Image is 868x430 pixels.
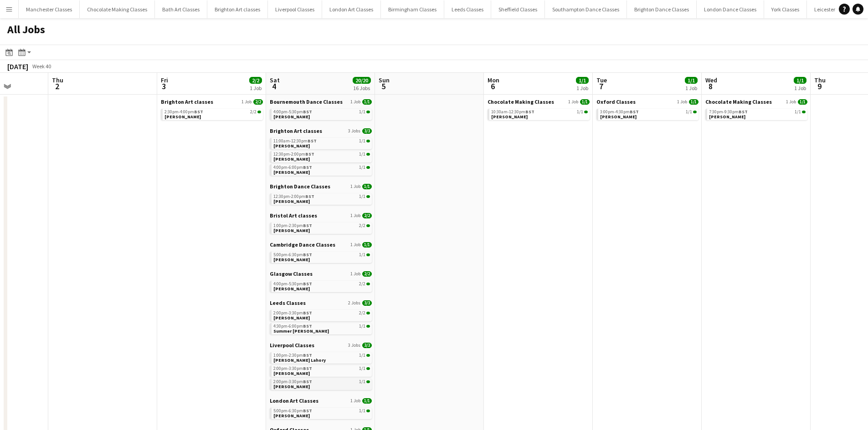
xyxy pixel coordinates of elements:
[359,152,365,157] span: 1/1
[273,193,370,204] a: 12:30pm-2:00pmBST1/1[PERSON_NAME]
[270,98,372,105] a: Bournemouth Dance Classes1 Job1/1
[704,81,717,91] span: 8
[270,241,372,248] a: Cambridge Dance Classes1 Job1/1
[377,81,390,91] span: 5
[359,282,365,286] span: 2/2
[786,99,796,105] span: 1 Job
[161,76,168,84] span: Fri
[705,76,717,84] span: Wed
[303,323,312,329] span: BST
[273,223,312,228] span: 1:00pm-2:30pm
[270,127,372,183] div: Brighton Art classes3 Jobs3/311:00am-12:30pmBST1/1[PERSON_NAME]12:30pm-2:00pmBST1/1[PERSON_NAME]4...
[488,98,590,122] div: Chocolate Making Classes1 Job1/110:30am-12:30pmBST1/1[PERSON_NAME]
[270,397,372,426] div: London Art Classes1 Job1/15:00pm-6:30pmBST1/1[PERSON_NAME]
[366,380,370,383] span: 1/1
[270,342,372,349] a: Liverpool Classes3 Jobs3/3
[273,370,310,376] span: Lynsey Brown
[273,357,326,363] span: Satinder Lahory
[159,81,168,91] span: 3
[273,194,314,199] span: 12:30pm-2:00pm
[686,110,692,114] span: 1/1
[273,151,370,162] a: 12:30pm-2:00pmBST1/1[PERSON_NAME]
[693,111,697,113] span: 1/1
[164,110,203,114] span: 2:30pm-4:00pm
[303,365,312,371] span: BST
[270,212,317,219] span: Bristol Art classes
[359,253,365,257] span: 1/1
[164,109,261,119] a: 2:30pm-4:00pmBST2/2[PERSON_NAME]
[30,63,53,70] span: Week 40
[353,85,370,91] div: 16 Jobs
[807,0,861,18] button: Leicester Classes
[241,99,252,105] span: 1 Job
[194,109,203,115] span: BST
[362,343,372,348] span: 3/3
[366,410,370,412] span: 1/1
[270,183,372,190] a: Brighton Dance Classes1 Job1/1
[359,379,365,384] span: 1/1
[273,352,370,363] a: 1:00pm-2:30pmBST1/1[PERSON_NAME] Lahory
[350,398,360,404] span: 1 Job
[164,114,201,120] span: Sam Avery
[689,99,699,105] span: 1/1
[366,367,370,370] span: 1/1
[576,85,588,91] div: 1 Job
[488,98,590,105] a: Chocolate Making Classes1 Job1/1
[207,0,268,18] button: Brighton Art classes
[303,281,312,287] span: BST
[685,85,697,91] div: 1 Job
[249,77,262,84] span: 2/2
[270,212,372,241] div: Bristol Art classes1 Job2/21:00pm-2:30pmBST2/2[PERSON_NAME]
[359,353,365,358] span: 1/1
[813,81,826,91] span: 9
[273,328,329,334] span: Summer McGibbon
[595,81,607,91] span: 7
[273,324,312,329] span: 4:30pm-6:00pm
[273,310,370,320] a: 2:00pm-3:30pmBST2/2[PERSON_NAME]
[381,0,444,18] button: Birmingham Classes
[273,139,317,143] span: 11:00am-12:30pm
[273,109,370,119] a: 4:00pm-5:30pmBST1/1[PERSON_NAME]
[155,0,207,18] button: Bath Art Classes
[366,166,370,169] span: 1/1
[270,299,372,306] a: Leeds Classes2 Jobs3/3
[51,81,63,91] span: 2
[305,193,314,199] span: BST
[268,0,322,18] button: Liverpool Classes
[802,111,806,113] span: 1/1
[273,409,312,413] span: 5:00pm-6:30pm
[491,114,528,120] span: Will Hughes
[596,98,699,105] a: Oxford Classes1 Job1/1
[348,300,360,306] span: 2 Jobs
[273,114,310,120] span: Georgina Radord
[305,151,314,157] span: BST
[379,76,390,84] span: Sun
[273,165,312,170] span: 4:00pm-6:00pm
[270,241,335,248] span: Cambridge Dance Classes
[795,110,801,114] span: 1/1
[576,77,589,84] span: 1/1
[270,397,372,404] a: London Art Classes1 Job1/1
[359,324,365,329] span: 1/1
[705,98,807,105] a: Chocolate Making Classes1 Job1/1
[627,0,697,18] button: Brighton Dance Classes
[545,0,627,18] button: Southampton Dance Classes
[273,110,312,114] span: 4:00pm-5:30pm
[359,194,365,199] span: 1/1
[491,0,545,18] button: Sheffield Classes
[350,99,360,105] span: 1 Job
[359,366,365,371] span: 1/1
[270,98,372,127] div: Bournemouth Dance Classes1 Job1/14:00pm-5:30pmBST1/1[PERSON_NAME]
[273,223,370,233] a: 1:00pm-2:30pmBST2/2[PERSON_NAME]
[596,98,699,122] div: Oxford Classes1 Job1/13:00pm-4:30pmBST1/1[PERSON_NAME]
[362,213,372,218] span: 2/2
[7,62,28,71] div: [DATE]
[273,198,310,204] span: Tamryn-lee Rickelton
[80,0,155,18] button: Chocolate Making Classes
[268,81,280,91] span: 4
[359,409,365,413] span: 1/1
[273,365,370,376] a: 2:00pm-3:30pmBST1/1[PERSON_NAME]
[303,408,312,414] span: BST
[273,143,310,149] span: Bethany Spencer
[161,98,213,105] span: Brighton Art classes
